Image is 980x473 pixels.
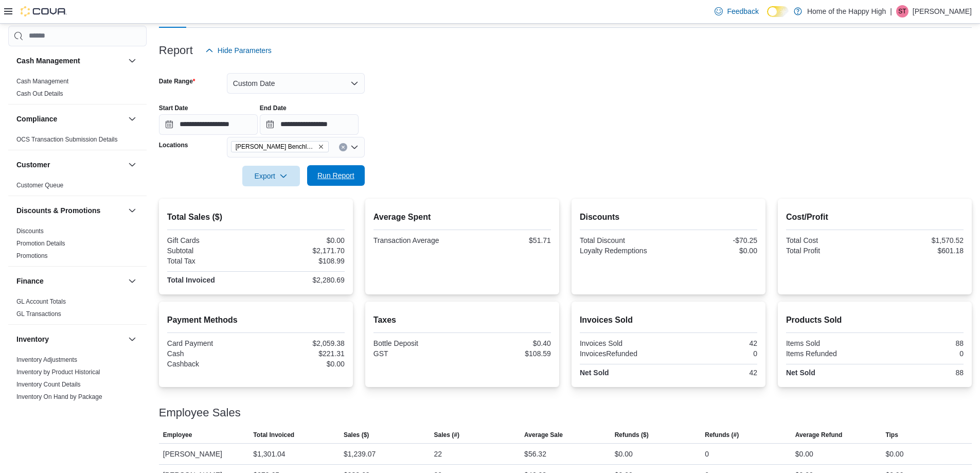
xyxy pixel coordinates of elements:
[242,166,300,186] button: Export
[16,240,65,247] a: Promotion Details
[16,136,118,143] a: OCS Transaction Submission Details
[344,431,369,439] span: Sales ($)
[786,369,815,377] strong: Net Sold
[167,276,215,284] strong: Total Invoiced
[236,142,316,152] span: [PERSON_NAME] Benchlands - Fire & Flower
[580,339,667,347] div: Invoices Sold
[373,339,460,347] div: Bottle Deposit
[339,143,347,151] button: Clear input
[201,40,276,61] button: Hide Parameters
[580,247,667,255] div: Loyalty Redemptions
[670,236,757,244] div: -$70.25
[167,349,254,358] div: Cash
[126,204,138,217] button: Discounts & Promotions
[350,143,359,151] button: Open list of options
[786,339,873,347] div: Items Sold
[16,393,102,400] a: Inventory On Hand by Package
[16,205,124,216] button: Discounts & Promotions
[317,170,354,181] span: Run Report
[373,349,460,358] div: GST
[877,369,964,377] div: 88
[16,368,100,376] span: Inventory by Product Historical
[670,339,757,347] div: 42
[16,381,81,388] a: Inventory Count Details
[727,6,758,16] span: Feedback
[373,314,551,326] h2: Taxes
[913,5,972,17] p: [PERSON_NAME]
[318,144,324,150] button: Remove Hinton - Hinton Benchlands - Fire & Flower from selection in this group
[126,159,138,171] button: Customer
[767,6,789,17] input: Dark Mode
[258,247,345,255] div: $2,171.70
[16,310,61,318] a: GL Transactions
[524,431,563,439] span: Average Sale
[126,275,138,287] button: Finance
[896,5,908,17] div: Sjaan Thomas
[126,113,138,125] button: Compliance
[8,75,147,104] div: Cash Management
[16,182,63,189] a: Customer Queue
[885,448,903,460] div: $0.00
[258,236,345,244] div: $0.00
[16,160,124,170] button: Customer
[253,448,285,460] div: $1,301.04
[786,247,873,255] div: Total Profit
[16,205,100,216] h3: Discounts & Promotions
[710,1,762,22] a: Feedback
[16,181,63,189] span: Customer Queue
[16,310,61,318] span: GL Transactions
[344,448,376,460] div: $1,239.07
[877,236,964,244] div: $1,570.52
[253,431,294,439] span: Total Invoiced
[434,431,459,439] span: Sales (#)
[885,431,898,439] span: Tips
[877,339,964,347] div: 88
[16,334,49,344] h3: Inventory
[258,349,345,358] div: $221.31
[767,17,768,17] span: Dark Mode
[16,239,65,248] span: Promotion Details
[258,257,345,265] div: $108.99
[16,369,100,376] a: Inventory by Product Historical
[580,236,667,244] div: Total Discount
[877,349,964,358] div: 0
[218,45,272,56] span: Hide Parameters
[16,380,81,389] span: Inventory Count Details
[580,314,757,326] h2: Invoices Sold
[16,56,124,66] button: Cash Management
[786,236,873,244] div: Total Cost
[464,339,551,347] div: $0.40
[464,236,551,244] div: $51.71
[16,160,50,170] h3: Customer
[126,55,138,67] button: Cash Management
[16,298,66,305] a: GL Account Totals
[159,141,188,149] label: Locations
[167,247,254,255] div: Subtotal
[231,141,329,152] span: Hinton - Hinton Benchlands - Fire & Flower
[159,114,258,135] input: Press the down key to open a popover containing a calendar.
[670,247,757,255] div: $0.00
[16,77,68,85] span: Cash Management
[434,448,442,460] div: 22
[16,135,118,144] span: OCS Transaction Submission Details
[8,179,147,196] div: Customer
[16,276,124,286] button: Finance
[580,369,609,377] strong: Net Sold
[877,247,964,255] div: $601.18
[227,73,365,94] button: Custom Date
[8,133,147,150] div: Compliance
[21,6,67,16] img: Cova
[16,56,80,66] h3: Cash Management
[258,339,345,347] div: $2,059.38
[16,334,124,344] button: Inventory
[580,349,667,358] div: InvoicesRefunded
[795,448,813,460] div: $0.00
[8,295,147,324] div: Finance
[795,431,843,439] span: Average Refund
[16,393,102,401] span: Inventory On Hand by Package
[786,211,964,223] h2: Cost/Profit
[260,104,287,112] label: End Date
[16,252,48,259] a: Promotions
[159,444,250,464] div: [PERSON_NAME]
[16,297,66,306] span: GL Account Totals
